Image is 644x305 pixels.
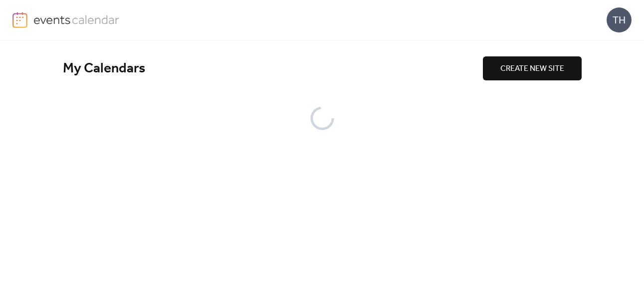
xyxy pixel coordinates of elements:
[12,12,27,28] img: logo
[607,7,632,32] div: TH
[500,63,564,75] span: CREATE NEW SITE
[483,56,582,80] button: CREATE NEW SITE
[63,60,483,77] div: My Calendars
[33,12,120,27] img: logo-type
